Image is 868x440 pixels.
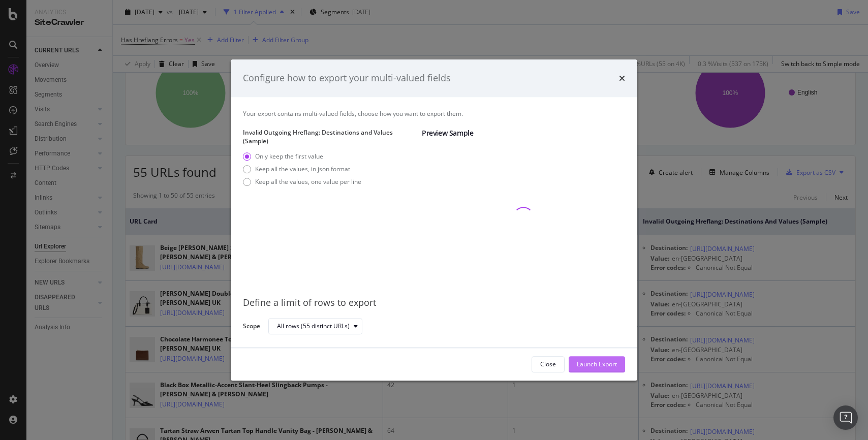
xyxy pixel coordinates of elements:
label: Invalid Outgoing Hreflang: Destinations and Values (Sample) [243,128,414,145]
label: Scope [243,322,260,333]
div: Close [540,360,556,368]
div: Your export contains multi-valued fields, choose how you want to export them. [243,109,625,118]
div: All rows (55 distinct URLs) [277,323,350,329]
div: Only keep the first value [255,152,323,161]
div: Open Intercom Messenger [833,405,858,430]
button: Launch Export [569,356,625,372]
div: times [619,72,625,85]
div: Keep all the values, in json format [255,165,350,173]
div: Configure how to export your multi-valued fields [243,72,451,85]
div: Keep all the values, one value per line [255,178,361,186]
div: Launch Export [577,360,617,368]
button: All rows (55 distinct URLs) [268,318,362,334]
div: Define a limit of rows to export [243,296,625,309]
div: Keep all the values, in json format [243,165,361,173]
div: modal [231,59,637,381]
div: Only keep the first value [243,152,361,161]
button: Close [532,356,565,372]
div: Preview Sample [422,128,625,138]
